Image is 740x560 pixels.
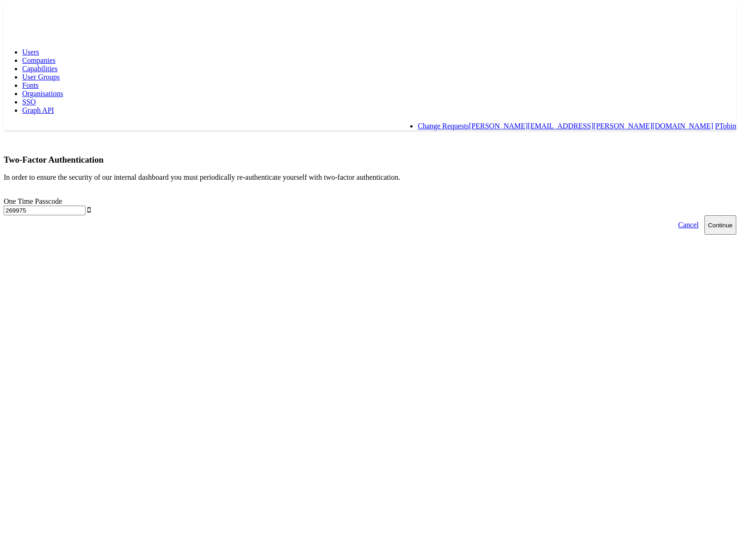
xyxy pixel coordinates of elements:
h3: Two-Factor Authentication [4,155,736,165]
input: Enter the code [4,206,86,215]
a: Companies [22,56,55,64]
a: Fonts [22,81,39,89]
a: [PERSON_NAME][EMAIL_ADDRESS][PERSON_NAME][DOMAIN_NAME] [469,122,713,130]
p: In order to ensure the security of our internal dashboard you must periodically re-authenticate y... [4,173,736,182]
a: SSO [22,98,36,106]
label: One Time Passcode [4,197,62,205]
a: User Groups [22,73,60,81]
a: Change Requests [418,122,469,130]
a: PTobin [715,122,736,130]
a: Users [22,48,39,56]
a: Organisations [22,90,63,97]
button: Continue [704,215,736,235]
a: Capabilities [22,65,57,73]
a: Graph API [22,106,54,114]
a: Cancel [672,215,704,235]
